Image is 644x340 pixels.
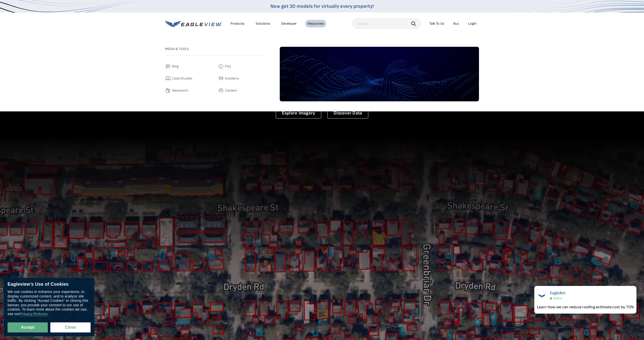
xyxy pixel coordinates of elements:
a: Discover Data [327,108,368,118]
div: Login [468,21,476,26]
a: Case Studies [165,75,213,81]
input: Search [352,19,421,29]
img: faq.svg [218,63,224,69]
span: Careers [225,88,237,94]
img: blog.svg [165,63,171,69]
span: Newsroom [172,88,188,94]
a: Careers [218,88,266,94]
a: Explore Imagery [276,108,321,118]
img: newsroom.svg [165,88,171,94]
img: default-image.webp [280,47,479,101]
div: Solutions [256,21,270,26]
div: Products [230,21,245,26]
a: FAQ [218,63,266,69]
div: Resources [308,21,324,26]
img: EagleBot [537,291,547,301]
span: EagleBot [550,291,566,295]
button: Accept [8,322,48,332]
div: Talk To Us [429,21,444,26]
a: Buy [453,21,459,26]
div: We use cookies to enhance your experience, to display customized content, and to analyze site tra... [8,290,91,316]
span: FAQ [225,63,231,69]
a: Blog [165,63,213,69]
img: careers.svg [218,88,224,94]
span: Academy [225,75,239,81]
a: Privacy Policies [20,312,47,316]
span: Case Studies [172,75,192,81]
div: Eagleview’s Use of Cookies [8,282,91,287]
button: Close [50,322,91,332]
h3: Media & Tools [165,47,266,51]
img: academy.svg [218,75,224,81]
span: Blog [172,63,179,69]
a: Academy [218,75,266,81]
span: Online [553,296,562,300]
div: Learn how we can reduce roofing estimate cost by 70% [537,304,634,310]
a: Developer [281,21,297,26]
img: case_studies.svg [165,75,171,81]
a: Now get 3D models for virtually every property! [270,3,374,9]
a: Newsroom [165,88,213,94]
